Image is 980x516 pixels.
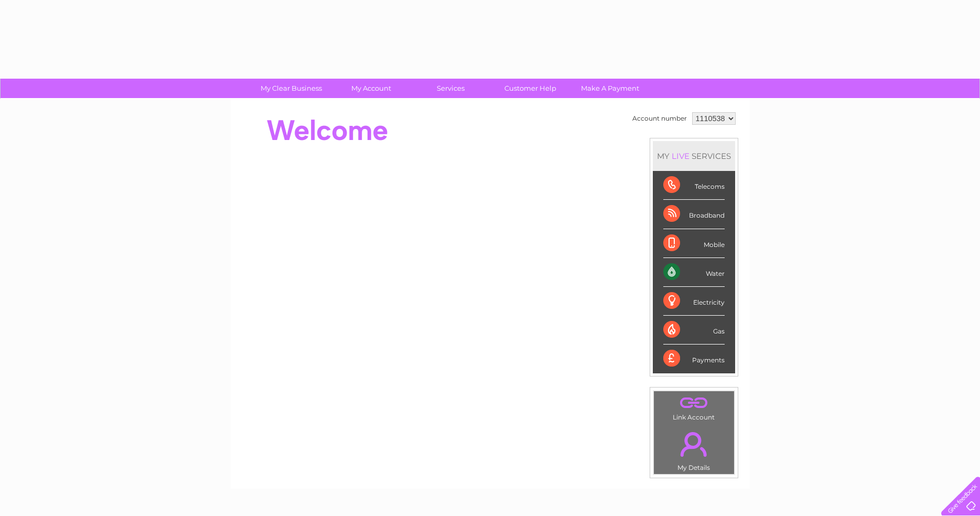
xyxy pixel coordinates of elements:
div: Mobile [663,229,725,258]
div: Water [663,258,725,287]
div: Electricity [663,287,725,316]
a: Customer Help [487,79,574,98]
div: MY SERVICES [653,141,735,171]
a: . [656,394,731,412]
a: My Clear Business [248,79,335,98]
div: Telecoms [663,171,725,200]
a: . [656,426,731,463]
a: Make A Payment [567,79,653,98]
div: Broadband [663,200,725,229]
a: Services [407,79,494,98]
div: LIVE [670,151,692,161]
td: Account number [630,110,690,127]
a: My Account [328,79,414,98]
td: My Details [653,423,735,475]
td: Link Account [653,391,735,424]
div: Gas [663,316,725,345]
div: Payments [663,345,725,373]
